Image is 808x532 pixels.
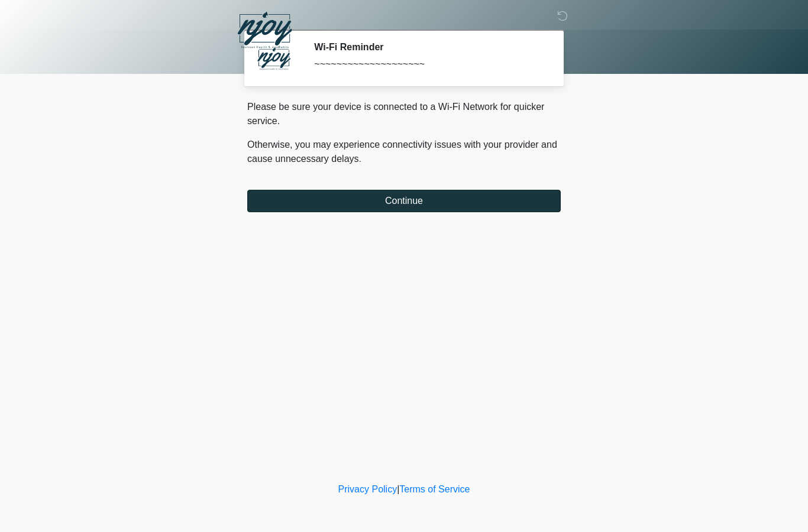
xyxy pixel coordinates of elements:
p: Otherwise, you may experience connectivity issues with your provider and cause unnecessary delays [247,138,561,166]
a: Terms of Service [399,484,470,494]
img: NJOY Restored Health & Aesthetics Logo [235,9,294,53]
a: | [397,484,399,494]
span: . [359,154,361,164]
p: Please be sure your device is connected to a Wi-Fi Network for quicker service. [247,100,561,128]
div: ~~~~~~~~~~~~~~~~~~~~ [314,57,543,72]
button: Continue [247,190,561,212]
a: Privacy Policy [338,484,397,494]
